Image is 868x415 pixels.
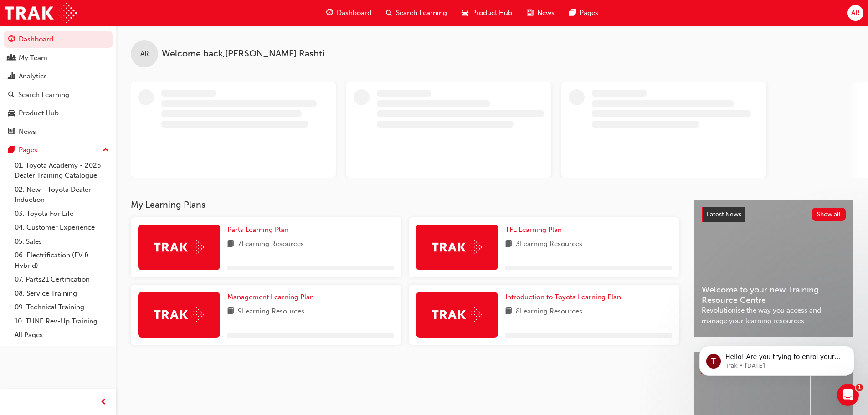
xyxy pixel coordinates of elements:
[569,7,576,19] span: pages-icon
[100,397,107,408] span: prev-icon
[4,29,113,142] button: DashboardMy TeamAnalyticsSearch LearningProduct HubNews
[5,3,77,23] img: Trak
[8,109,15,118] span: car-icon
[337,8,371,18] span: Dashboard
[847,5,863,21] button: AR
[702,285,846,305] span: Welcome to your new Training Resource Centre
[162,49,324,59] span: Welcome back , [PERSON_NAME] Rashti
[837,384,859,406] iframe: Intercom live chat
[505,306,512,318] span: book-icon
[11,235,113,249] a: 05. Sales
[11,207,113,221] a: 03. Toyota For Life
[227,225,292,235] a: Parts Learning Plan
[238,239,304,250] span: 7 Learning Resources
[702,305,846,326] span: Revolutionise the way you access and manage your learning resources.
[432,307,482,322] img: Trak
[812,208,846,221] button: Show all
[11,220,113,235] a: 04. Customer Experience
[4,105,113,122] a: Product Hub
[851,8,860,18] span: AR
[432,240,482,254] img: Trak
[8,91,15,99] span: search-icon
[516,306,582,318] span: 8 Learning Resources
[227,293,314,301] span: Management Learning Plan
[856,384,863,391] span: 1
[8,36,15,44] span: guage-icon
[11,248,113,272] a: 06. Electrification (EV & Hybrid)
[4,87,113,103] a: Search Learning
[4,142,113,159] button: Pages
[18,90,69,100] div: Search Learning
[238,306,304,318] span: 9 Learning Resources
[103,144,109,156] span: up-icon
[580,8,598,18] span: Pages
[11,183,113,207] a: 02. New - Toyota Dealer Induction
[505,225,562,234] span: TFL Learning Plan
[11,159,113,183] a: 01. Toyota Academy - 2025 Dealer Training Catalogue
[319,4,379,22] a: guage-iconDashboard
[396,8,447,18] span: Search Learning
[11,300,113,314] a: 09. Technical Training
[4,31,113,48] a: Dashboard
[131,200,679,210] h3: My Learning Plans
[707,210,741,218] span: Latest News
[11,287,113,301] a: 08. Service Training
[505,293,621,301] span: Introduction to Toyota Learning Plan
[472,8,512,18] span: Product Hub
[702,207,846,222] a: Latest NewsShow all
[8,72,15,81] span: chart-icon
[8,128,15,136] span: news-icon
[227,225,288,234] span: Parts Learning Plan
[379,4,454,22] a: search-iconSearch Learning
[19,53,47,63] div: My Team
[462,7,468,19] span: car-icon
[516,239,582,250] span: 3 Learning Resources
[454,4,519,22] a: car-iconProduct Hub
[140,49,149,59] span: AR
[19,145,37,155] div: Pages
[519,4,562,22] a: news-iconNews
[505,225,565,235] a: TFL Learning Plan
[686,327,868,390] iframe: Intercom notifications message
[537,8,555,18] span: News
[326,7,333,19] span: guage-icon
[227,292,318,302] a: Management Learning Plan
[8,146,15,154] span: pages-icon
[562,4,606,22] a: pages-iconPages
[154,307,204,322] img: Trak
[4,68,113,85] a: Analytics
[19,127,36,137] div: News
[8,54,15,62] span: people-icon
[386,7,392,19] span: search-icon
[11,314,113,328] a: 10. TUNE Rev-Up Training
[19,71,47,82] div: Analytics
[19,108,59,118] div: Product Hub
[11,272,113,287] a: 07. Parts21 Certification
[227,306,234,318] span: book-icon
[694,200,853,337] a: Latest NewsShow allWelcome to your new Training Resource CentreRevolutionise the way you access a...
[4,123,113,140] a: News
[227,239,234,250] span: book-icon
[527,7,534,19] span: news-icon
[505,292,625,302] a: Introduction to Toyota Learning Plan
[4,50,113,67] a: My Team
[505,239,512,250] span: book-icon
[11,328,113,342] a: All Pages
[154,240,204,254] img: Trak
